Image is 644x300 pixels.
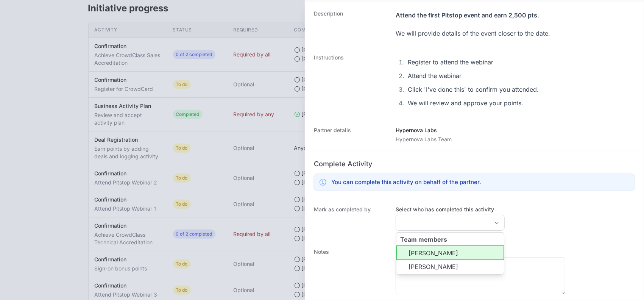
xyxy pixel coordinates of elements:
[405,84,539,95] li: Click 'I've done this' to confirm you attended.
[396,136,452,143] p: Hypernova Labs Team
[405,98,539,108] li: We will review and approve your points.
[396,10,550,20] div: Attend the first Pitstop event and earn 2,500 pts.
[396,127,452,134] p: Hypernova Labs
[314,206,387,233] dt: Mark as completed by
[314,159,635,169] h2: Complete Activity
[314,54,387,111] dt: Instructions
[396,28,550,39] div: We will provide details of the event closer to the date.
[396,232,504,275] li: Team members
[396,248,565,256] label: Enter a note to be shown to partner
[314,127,387,143] dt: Partner details
[331,178,481,187] h3: You can complete this activity on behalf of the partner.
[314,10,387,39] dt: Description
[396,206,505,213] label: Select who has completed this activity
[405,70,539,81] li: Attend the webinar
[489,215,504,230] div: Close
[405,57,539,67] li: Register to attend the webinar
